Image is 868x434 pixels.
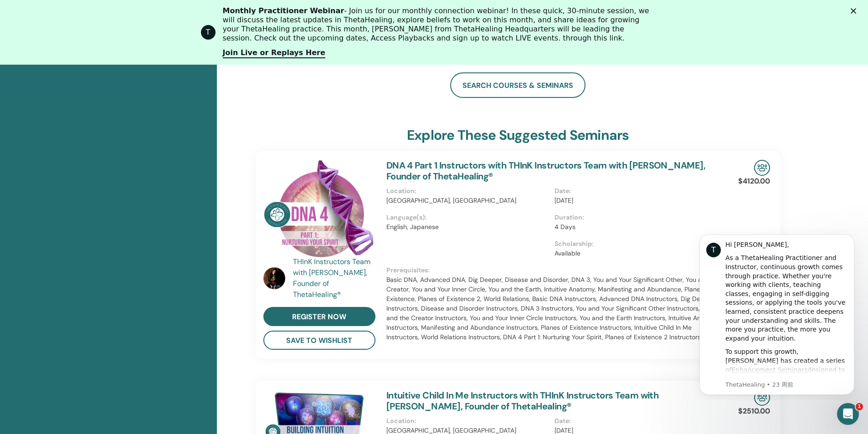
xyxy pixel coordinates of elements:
p: $4120.00 [738,176,770,187]
div: Profile image for ThetaHealing [201,25,216,40]
p: $2510.00 [738,406,770,417]
p: Language(s) : [386,213,549,222]
p: Location : [386,416,549,426]
div: - Join us for our monthly connection webinar! In these quick, 30-minute session, we will discuss ... [223,6,653,43]
iframe: Intercom notifications 消息 [686,226,868,400]
span: register now [292,312,346,322]
p: Date : [555,186,717,196]
p: Duration : [555,213,717,222]
p: [GEOGRAPHIC_DATA], [GEOGRAPHIC_DATA] [386,196,549,205]
button: save to wishlist [263,331,375,350]
p: [DATE] [555,196,717,205]
iframe: Intercom live chat [837,403,859,425]
a: Intuitive Child In Me Instructors with THInK Instructors Team with [PERSON_NAME], Founder of Thet... [386,389,659,412]
span: 1 [856,403,863,410]
p: Available [555,249,717,258]
a: Enhancement Seminars [46,140,122,147]
div: 关闭 [851,8,860,14]
a: search courses & seminars [450,72,586,98]
p: 4 Days [555,222,717,232]
img: default.jpg [263,267,285,289]
a: Join Live or Replays Here [223,48,325,58]
b: Monthly Practitioner Webinar [223,6,344,15]
p: Location : [386,186,549,196]
h3: explore these suggested seminars [407,127,629,143]
a: THInK Instructors Team with [PERSON_NAME], Founder of ThetaHealing® [293,256,377,300]
p: Prerequisites : [386,266,723,275]
p: Basic DNA, Advanced DNA, Dig Deeper, Disease and Disorder, DNA 3, You and Your Significant Other,... [386,275,723,342]
p: English, Japanese [386,222,549,232]
p: Date : [555,416,717,426]
p: Message from ThetaHealing, sent 23 周前 [40,154,162,163]
a: register now [263,307,375,326]
p: Scholarship : [555,239,717,249]
a: DNA 4 Part 1 Instructors with THInK Instructors Team with [PERSON_NAME], Founder of ThetaHealing® [386,159,706,182]
img: DNA 4 Part 1 Instructors [263,160,375,259]
div: To support this growth, [PERSON_NAME] has created a series of designed to help you refine your kn... [40,121,162,220]
img: In-Person Seminar [754,160,770,176]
